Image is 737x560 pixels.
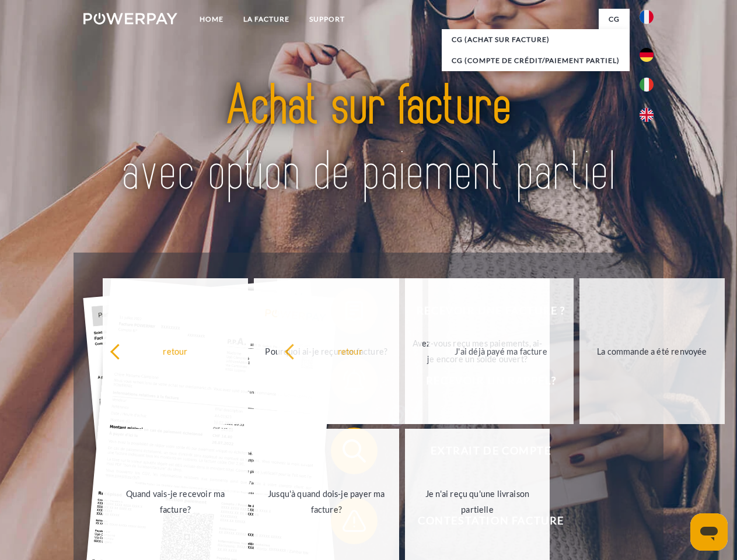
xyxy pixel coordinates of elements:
a: Support [299,9,355,30]
div: J'ai déjà payé ma facture [435,343,567,359]
div: Quand vais-je recevoir ma facture? [110,486,241,517]
img: fr [640,10,654,24]
div: Pourquoi ai-je reçu une facture? [261,343,392,359]
img: de [640,48,654,62]
img: title-powerpay_fr.svg [111,56,626,223]
a: CG [599,9,630,30]
div: retour [284,343,415,359]
a: LA FACTURE [233,9,299,30]
a: CG (achat sur facture) [442,29,630,50]
a: CG (Compte de crédit/paiement partiel) [442,50,630,71]
div: La commande a été renvoyée [586,343,718,359]
div: retour [110,343,241,359]
iframe: Bouton de lancement de la fenêtre de messagerie [690,513,728,551]
img: en [640,108,654,122]
div: Jusqu'à quand dois-je payer ma facture? [261,486,392,517]
img: it [640,78,654,92]
img: logo-powerpay-white.svg [83,13,177,24]
div: Je n'ai reçu qu'une livraison partielle [412,486,543,517]
a: Home [190,9,233,30]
